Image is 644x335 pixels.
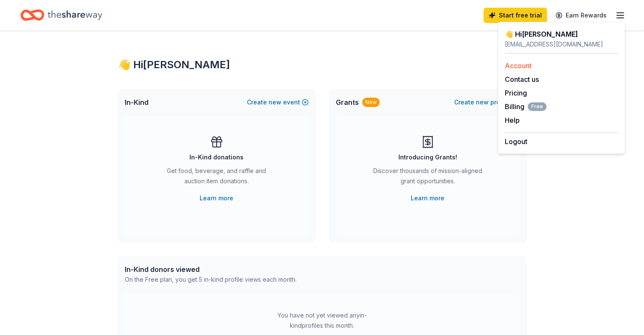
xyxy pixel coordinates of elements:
div: Introducing Grants! [398,152,457,162]
div: New [362,98,380,107]
a: Learn more [200,193,233,203]
button: Help [505,115,520,125]
button: Createnewproject [454,97,520,107]
a: Start free trial [484,8,547,23]
a: Earn Rewards [550,8,612,23]
a: Home [20,5,102,25]
div: 👋 Hi [PERSON_NAME] [118,58,527,72]
button: Logout [505,136,527,147]
button: Contact us [505,74,539,84]
button: BillingFree [505,101,547,112]
div: You have not yet viewed any in-kind profiles this month. [269,310,375,331]
span: new [269,97,281,107]
a: Account [505,61,532,70]
div: Get food, beverage, and raffle and auction item donations. [159,166,275,190]
span: Grants [336,97,359,107]
div: On the Free plan, you get 5 in-kind profile views each month. [125,274,297,285]
a: Learn more [411,193,444,203]
span: new [476,97,489,107]
div: Discover thousands of mission-aligned grant opportunities. [370,166,486,190]
span: Free [528,102,547,111]
div: In-Kind donations [189,152,243,162]
a: Pricing [505,89,527,97]
div: [EMAIL_ADDRESS][DOMAIN_NAME] [505,39,618,49]
div: In-Kind donors viewed [125,264,297,274]
div: 👋 Hi [PERSON_NAME] [505,29,618,39]
span: Billing [505,101,547,112]
button: Createnewevent [247,97,309,107]
span: In-Kind [125,97,149,107]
